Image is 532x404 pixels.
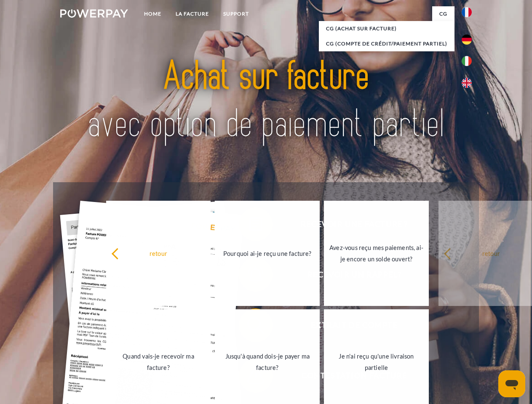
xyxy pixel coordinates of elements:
[80,40,452,161] img: title-powerpay_fr.svg
[319,36,454,51] a: CG (Compte de crédit/paiement partiel)
[111,351,206,373] div: Quand vais-je recevoir ma facture?
[319,21,454,36] a: CG (achat sur facture)
[324,201,429,306] a: Avez-vous reçu mes paiements, ai-je encore un solde ouvert?
[329,242,424,265] div: Avez-vous reçu mes paiements, ai-je encore un solde ouvert?
[462,7,472,17] img: fr
[462,78,472,88] img: en
[329,351,424,373] div: Je n'ai reçu qu'une livraison partielle
[111,247,206,259] div: retour
[220,351,315,373] div: Jusqu'à quand dois-je payer ma facture?
[168,6,216,21] a: LA FACTURE
[137,6,168,21] a: Home
[432,6,454,21] a: CG
[462,35,472,45] img: de
[498,370,525,397] iframe: Bouton de lancement de la fenêtre de messagerie
[220,247,315,259] div: Pourquoi ai-je reçu une facture?
[216,6,256,21] a: Support
[60,9,128,18] img: logo-powerpay-white.svg
[462,56,472,66] img: it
